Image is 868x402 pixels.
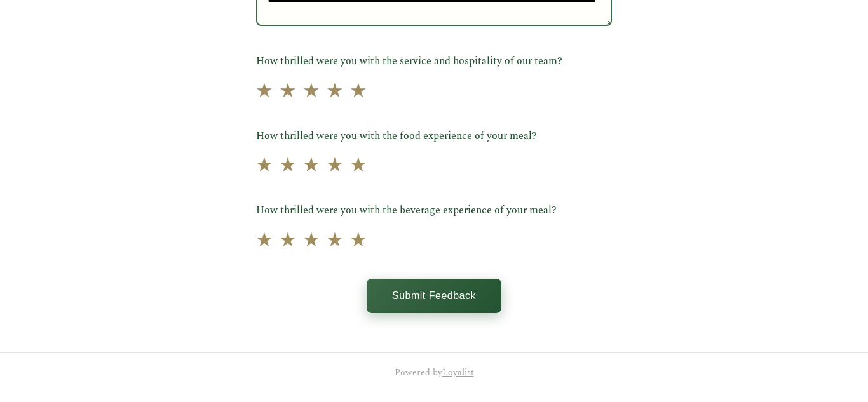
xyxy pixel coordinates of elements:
[302,225,320,256] span: ★
[349,76,367,107] span: ★
[279,225,297,256] span: ★
[349,151,367,182] span: ★
[256,128,612,145] label: How thrilled were you with the food experience of your meal?
[255,76,273,107] span: ★
[326,225,344,256] span: ★
[442,366,474,379] a: Loyalist
[367,279,501,313] button: Submit Feedback
[302,76,320,107] span: ★
[279,151,297,182] span: ★
[256,203,612,219] label: How thrilled were you with the beverage experience of your meal?
[349,225,367,256] span: ★
[255,151,273,182] span: ★
[302,151,320,182] span: ★
[255,225,273,256] span: ★
[279,76,297,107] span: ★
[326,151,344,182] span: ★
[326,76,344,107] span: ★
[256,53,612,70] label: How thrilled were you with the service and hospitality of our team?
